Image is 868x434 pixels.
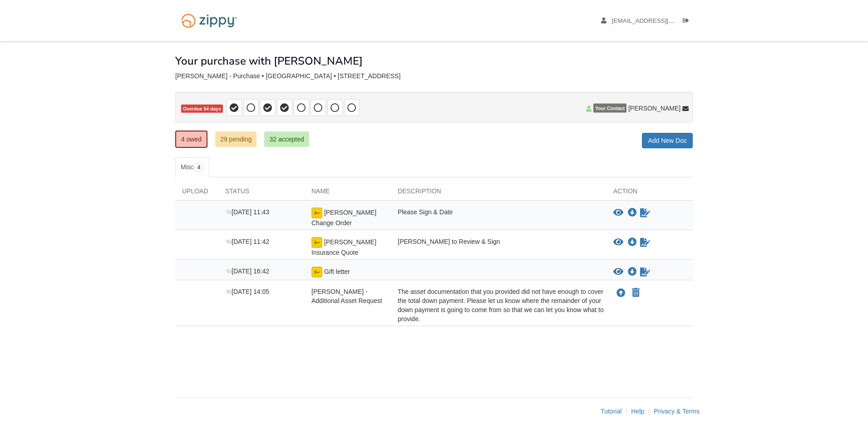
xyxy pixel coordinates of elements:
a: Download Figueroa Insurance Quote [628,239,637,246]
a: Sign Form [639,267,651,278]
span: [PERSON_NAME] Insurance Quote [311,238,376,256]
img: Ready for you to esign [311,267,322,278]
img: Ready for you to esign [311,237,322,248]
a: Sign Form [639,237,651,248]
button: View Figueroa Insurance Quote [613,238,623,247]
button: View Gift letter [613,267,623,277]
h1: Your purchase with [PERSON_NAME] [175,55,363,67]
span: [DATE] 11:43 [225,208,269,216]
span: Overdue 54 days [181,105,223,113]
div: Upload [175,187,218,200]
a: edit profile [601,17,716,26]
img: Ready for you to esign [311,207,322,218]
a: Add New Doc [642,133,693,148]
span: Gift letter [324,268,350,275]
span: [PERSON_NAME] [628,104,681,113]
div: Description [391,187,607,200]
div: Action [607,187,693,200]
img: Logo [175,9,243,32]
a: Sign Form [639,207,651,218]
button: View Figueroa Change Order [613,208,623,217]
div: [PERSON_NAME] to Review & Sign [391,237,607,257]
button: Declare Raquel Figueroa - Additional Asset Request not applicable [631,288,641,298]
span: [DATE] 16:42 [225,267,269,275]
span: [PERSON_NAME] - Additional Asset Request [311,288,382,304]
a: Help [631,408,644,415]
span: 4 [194,163,204,172]
div: Name [305,187,391,200]
a: Misc [175,157,209,177]
a: Download Gift letter [628,268,637,276]
a: Log out [683,17,693,26]
span: [PERSON_NAME] Change Order [311,209,376,227]
div: Status [218,187,305,200]
div: The asset documentation that you provided did not have enough to cover the total down payment. Pl... [391,287,607,323]
a: 32 accepted [264,131,309,147]
span: raquel1124@hotmail.com [612,17,716,24]
button: Upload Raquel Figueroa - Additional Asset Request [616,287,626,299]
a: Privacy & Terms [654,408,700,415]
a: 4 owed [175,131,207,148]
div: [PERSON_NAME] - Purchase • [GEOGRAPHIC_DATA] • [STREET_ADDRESS] [175,72,693,80]
span: [DATE] 11:42 [225,238,269,245]
span: Your Contact [593,104,626,113]
div: Please Sign & Date [391,207,607,227]
a: Tutorial [601,408,621,415]
a: 29 pending [215,131,256,147]
a: Download Figueroa Change Order [628,209,637,217]
span: [DATE] 14:05 [225,288,269,295]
